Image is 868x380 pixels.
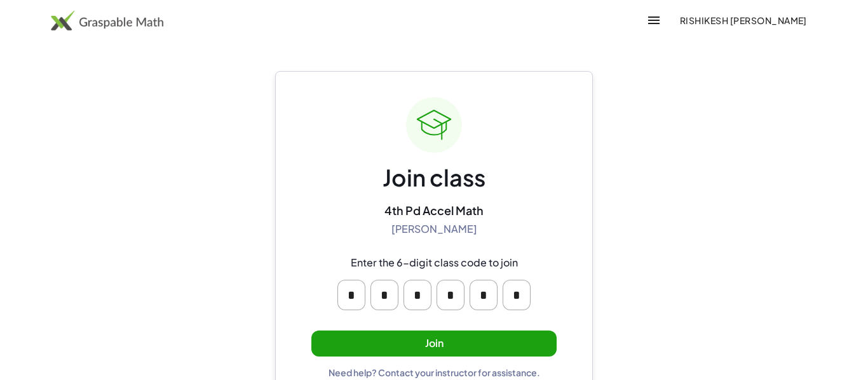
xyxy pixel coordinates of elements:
div: Join class [383,163,485,193]
div: 4th Pd Accel Math [384,203,484,218]
input: Please enter OTP character 1 [337,280,365,310]
input: Please enter OTP character 5 [470,280,498,310]
button: Join [311,331,557,357]
div: [PERSON_NAME] [391,223,477,236]
div: Need help? Contact your instructor for assistance. [329,367,540,378]
input: Please enter OTP character 2 [370,280,398,310]
input: Please enter OTP character 3 [403,280,431,310]
input: Please enter OTP character 6 [503,280,531,310]
button: Rishikesh [PERSON_NAME] [669,9,817,32]
input: Please enter OTP character 4 [437,280,465,310]
span: Rishikesh [PERSON_NAME] [679,15,807,26]
div: Enter the 6-digit class code to join [351,256,518,270]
